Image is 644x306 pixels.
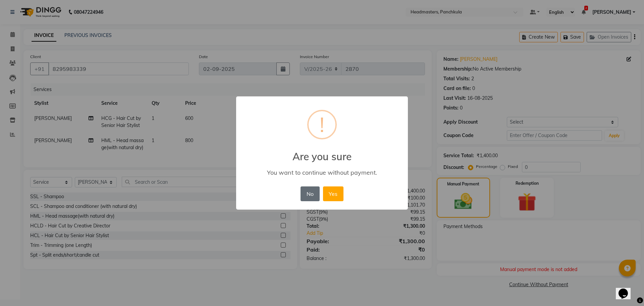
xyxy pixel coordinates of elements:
[301,186,319,201] button: No
[323,186,343,201] button: Yes
[616,279,637,299] iframe: chat widget
[236,142,408,163] h2: Are you sure
[246,169,398,176] div: You want to continue without payment.
[320,111,324,138] div: !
